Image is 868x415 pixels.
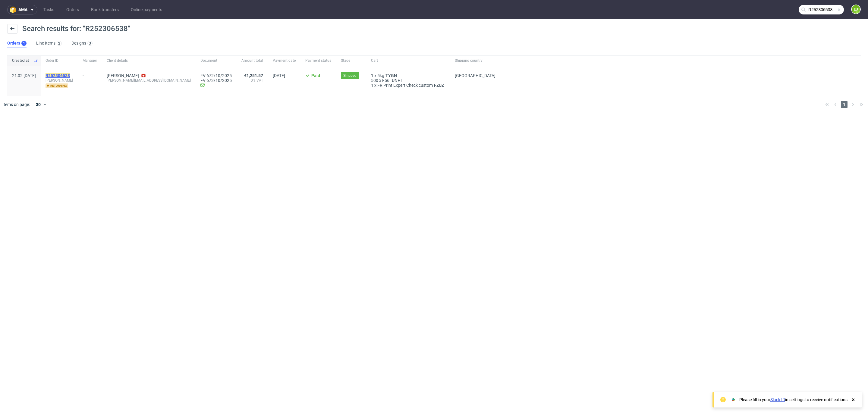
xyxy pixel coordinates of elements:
[371,78,445,83] div: x
[739,397,848,403] div: Please fill in your in settings to receive notifications
[127,5,166,14] a: Online payments
[241,58,263,63] span: Amount total
[244,73,263,78] span: €1,251.57
[200,73,232,78] a: FV 672/10/2025
[46,83,68,88] span: returning
[433,83,445,88] a: FZUZ
[23,41,25,45] div: 1
[371,58,445,63] span: Cart
[241,78,263,83] span: 0% VAT
[10,6,18,13] img: logo
[770,397,785,402] a: Slack ID
[730,397,736,403] img: Slack
[22,24,130,33] span: Search results for: "R252306538"
[107,58,191,63] span: Client details
[36,39,62,48] a: Line Items2
[71,39,93,48] a: Designs3
[87,5,122,14] a: Bank transfers
[382,78,391,83] span: F56.
[371,73,445,78] div: x
[371,73,373,78] span: 1
[455,73,495,78] span: [GEOGRAPHIC_DATA]
[107,73,139,78] a: [PERSON_NAME]
[40,5,58,14] a: Tasks
[46,58,73,63] span: Order ID
[63,5,83,14] a: Orders
[391,78,403,83] a: UNHI
[371,83,445,88] div: x
[12,73,36,78] span: 21:02 [DATE]
[371,83,373,88] span: 1
[343,73,357,78] span: Shipped
[273,58,296,63] span: Payment date
[377,73,384,78] span: 5kg
[341,58,361,63] span: Stage
[7,5,37,14] button: ama
[7,39,27,48] a: Orders1
[305,58,331,63] span: Payment status
[200,78,232,83] a: FV 673/10/2025
[83,71,97,78] div: -
[83,58,97,63] span: Manager
[455,58,495,63] span: Shipping country
[841,101,848,108] span: 1
[2,101,30,108] span: Items on page:
[107,78,191,83] div: [PERSON_NAME][EMAIL_ADDRESS][DOMAIN_NAME]
[58,41,60,45] div: 2
[46,78,73,83] span: [PERSON_NAME]
[32,100,43,109] div: 30
[46,73,70,78] mark: R252306538
[18,8,27,12] span: ama
[371,78,378,83] span: 500
[384,73,398,78] a: TYGN
[89,41,91,45] div: 3
[12,58,31,63] span: Created at
[273,73,285,78] span: [DATE]
[46,73,71,78] a: R252306538
[377,83,433,88] span: FR Print Expert Check custom
[852,5,860,14] figcaption: EJ
[311,73,320,78] span: Paid
[200,58,232,63] span: Document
